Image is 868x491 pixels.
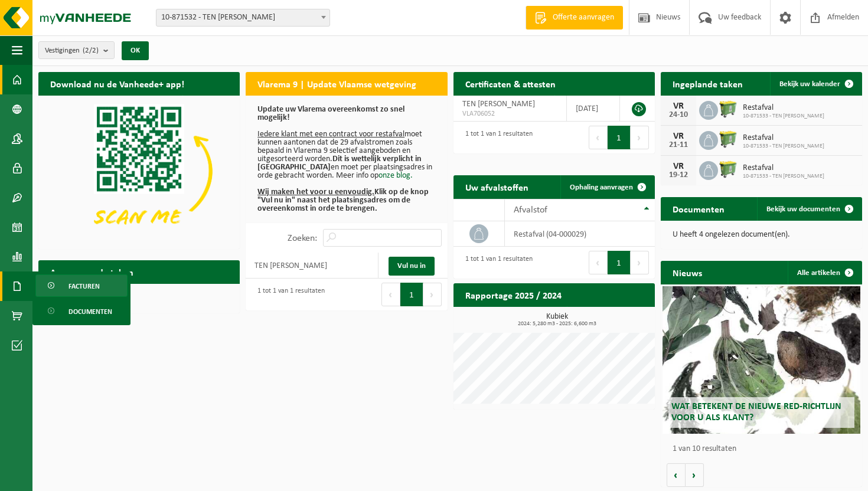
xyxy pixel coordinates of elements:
img: WB-0660-HPE-GN-50 [718,129,738,149]
b: Update uw Vlarema overeenkomst zo snel mogelijk! [257,105,404,122]
a: Wat betekent de nieuwe RED-richtlijn voor u als klant? [663,286,860,434]
div: 19-12 [667,171,690,179]
div: 1 tot 1 van 1 resultaten [459,250,533,276]
div: 24-10 [667,111,690,119]
a: Ophaling aanvragen [560,175,654,199]
span: 10-871533 - TEN [PERSON_NAME] [743,173,824,180]
div: VR [667,132,690,141]
u: Iedere klant met een contract voor restafval [257,130,404,139]
div: 1 tot 1 van 1 resultaten [252,281,325,307]
a: Bekijk uw kalender [770,72,861,96]
span: Restafval [743,163,824,173]
button: Volgende [686,463,704,487]
h2: Aangevraagde taken [38,260,145,283]
span: Documenten [68,300,112,323]
span: Ophaling aanvragen [570,184,633,191]
span: Afvalstof [514,205,547,215]
p: moet kunnen aantonen dat de 29 afvalstromen zoals bepaald in Vlarema 9 selectief aangeboden en ui... [257,106,435,213]
span: 10-871533 - TEN [PERSON_NAME] [743,143,824,150]
b: Klik op de knop "Vul nu in" naast het plaatsingsadres om de overeenkomst in orde te brengen. [257,188,429,213]
button: Vestigingen(2/2) [38,41,115,59]
span: VLA706052 [462,109,557,119]
button: 1 [608,126,631,149]
p: U heeft 4 ongelezen document(en). [673,231,850,239]
h2: Download nu de Vanheede+ app! [38,72,196,95]
span: 10-871533 - TEN [PERSON_NAME] [743,113,824,120]
a: Bekijk uw documenten [757,197,861,221]
span: Bekijk uw documenten [766,205,840,213]
span: Restafval [743,103,824,113]
img: WB-0660-HPE-GN-50 [718,159,738,179]
button: OK [122,41,149,60]
a: Documenten [35,300,128,322]
div: VR [667,162,690,171]
a: Vul nu in [389,257,435,276]
span: Facturen [68,275,100,297]
span: 10-871532 - TEN HARTOG, ANKE - MEERBEKE [156,9,329,26]
a: onze blog. [378,171,413,180]
div: 21-11 [667,141,690,149]
a: Bekijk rapportage [567,306,654,330]
h2: Rapportage 2025 / 2024 [453,283,573,306]
span: 10-871532 - TEN HARTOG, ANKE - MEERBEKE [156,9,330,27]
u: Wij maken het voor u eenvoudig. [257,188,374,197]
span: Offerte aanvragen [550,12,617,24]
a: Facturen [35,274,128,297]
h2: Certificaten & attesten [453,72,567,95]
h2: Uw afvalstoffen [453,175,540,198]
span: Vestigingen [45,42,99,60]
button: Next [423,283,442,306]
a: Offerte aanvragen [526,6,623,30]
span: TEN [PERSON_NAME] [462,100,535,109]
h2: Nieuws [661,261,714,284]
label: Zoeken: [288,234,317,243]
td: TEN [PERSON_NAME] [246,253,378,279]
a: Alle artikelen [788,261,861,284]
td: [DATE] [567,96,620,122]
div: 1 tot 1 van 1 resultaten [459,125,533,150]
button: Previous [589,251,608,274]
button: 1 [608,251,631,274]
h2: Vlarema 9 | Update Vlaamse wetgeving [246,72,428,95]
span: Wat betekent de nieuwe RED-richtlijn voor u als klant? [671,402,841,423]
span: 2024: 5,280 m3 - 2025: 6,600 m3 [459,321,655,327]
img: WB-0660-HPE-GN-50 [718,99,738,119]
p: Geen data beschikbaar. [50,294,228,302]
span: Bekijk uw kalender [779,80,840,88]
td: restafval (04-000029) [505,221,655,247]
p: 1 van 10 resultaten [673,445,856,453]
h2: Ingeplande taken [661,72,755,95]
div: VR [667,102,690,111]
h2: Documenten [661,197,736,220]
button: Next [631,126,649,149]
button: Vorige [667,463,686,487]
count: (2/2) [83,47,99,54]
button: Previous [381,283,400,306]
span: Restafval [743,133,824,143]
button: Next [631,251,649,274]
b: Dit is wettelijk verplicht in [GEOGRAPHIC_DATA] [257,155,422,172]
button: 1 [400,283,423,306]
h3: Kubiek [459,313,655,327]
button: Previous [589,126,608,149]
img: Download de VHEPlus App [38,96,240,247]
